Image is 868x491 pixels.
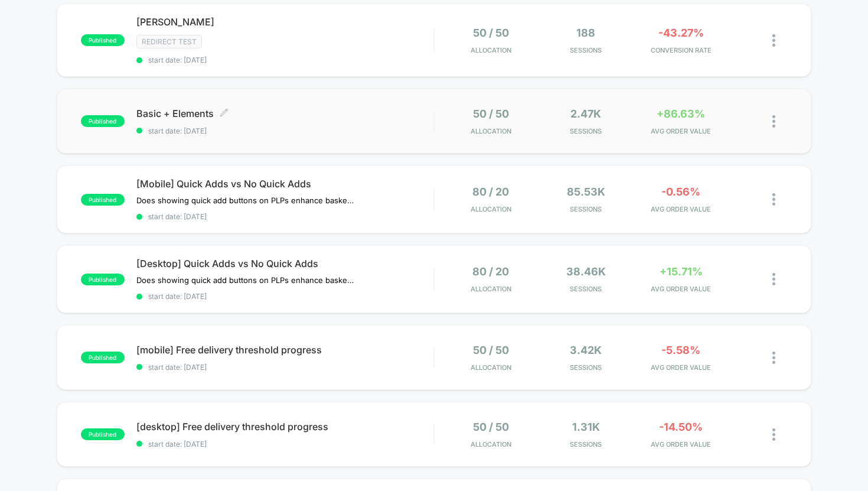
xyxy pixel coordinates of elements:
span: 80 / 20 [472,186,509,198]
span: Does showing quick add buttons on PLPs enhance basket values or conversely compromise CR [136,196,355,205]
span: [Mobile] Quick Adds vs No Quick Adds [136,178,434,190]
span: Sessions [541,46,631,54]
span: published [81,34,125,46]
span: start date: [DATE] [136,440,434,448]
span: Basic + Elements [136,108,434,119]
span: Sessions [541,440,631,448]
span: Allocation [471,285,511,293]
span: -0.56% [661,186,700,198]
img: close [772,193,775,206]
span: published [81,115,125,127]
span: start date: [DATE] [136,363,434,372]
span: 2.47k [570,108,601,120]
img: close [772,273,775,285]
span: Sessions [541,285,631,293]
span: -43.27% [658,27,704,39]
span: 188 [576,27,595,39]
span: Does showing quick add buttons on PLPs enhance basket values or conversely compromise CR [136,275,355,285]
img: close [772,352,775,364]
span: Allocation [471,205,511,213]
span: CONVERSION RATE [637,46,726,54]
span: start date: [DATE] [136,292,434,301]
span: Sessions [541,127,631,135]
span: Allocation [471,127,511,135]
span: Allocation [471,46,511,54]
span: published [81,194,125,206]
span: start date: [DATE] [136,56,434,64]
span: -14.50% [659,421,703,433]
span: [mobile] Free delivery threshold progress [136,344,434,356]
span: +15.71% [660,265,703,278]
span: AVG ORDER VALUE [637,205,726,213]
span: 80 / 20 [472,265,509,278]
span: +86.63% [657,108,705,120]
img: close [772,428,775,441]
span: Sessions [541,363,631,372]
span: published [81,352,125,363]
span: AVG ORDER VALUE [637,440,726,448]
span: 85.53k [567,186,605,198]
span: 50 / 50 [473,27,509,39]
span: published [81,428,125,440]
span: 1.31k [572,421,600,433]
span: Allocation [471,440,511,448]
span: 50 / 50 [473,344,509,356]
span: [PERSON_NAME] [136,16,434,28]
span: Sessions [541,205,631,213]
span: published [81,274,125,285]
span: Redirect Test [136,35,202,48]
span: 50 / 50 [473,108,509,120]
span: 3.42k [570,344,602,356]
span: 38.46k [566,265,606,278]
span: AVG ORDER VALUE [637,363,726,372]
span: start date: [DATE] [136,212,434,221]
span: -5.58% [661,344,700,356]
span: AVG ORDER VALUE [637,285,726,293]
span: Allocation [471,363,511,372]
img: close [772,34,775,47]
span: [Desktop] Quick Adds vs No Quick Adds [136,258,434,269]
span: 50 / 50 [473,421,509,433]
span: [desktop] Free delivery threshold progress [136,421,434,433]
img: close [772,115,775,128]
span: start date: [DATE] [136,126,434,135]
